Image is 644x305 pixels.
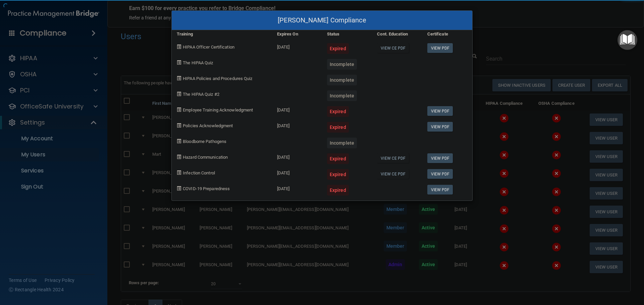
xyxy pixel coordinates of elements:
a: View PDF [427,153,453,163]
span: Policies Acknowledgment [183,123,233,128]
div: Expired [327,43,349,54]
span: Infection Control [183,170,215,175]
a: View PDF [427,169,453,179]
div: Incomplete [327,59,357,70]
div: Cont. Education [372,30,422,38]
div: Status [322,30,372,38]
div: [DATE] [272,148,322,164]
div: Certificate [422,30,472,38]
div: Training [172,30,272,38]
div: Expired [327,122,349,133]
div: Incomplete [327,90,357,101]
div: Expired [327,153,349,164]
span: Employee Training Acknowledgment [183,107,253,112]
span: COVID-19 Preparedness [183,186,230,191]
div: Expired [327,106,349,117]
span: Bloodborne Pathogens [183,139,226,144]
a: View PDF [427,106,453,116]
div: [DATE] [272,180,322,196]
button: Open Resource Center [618,30,637,50]
div: Expired [327,185,349,196]
div: Incomplete [327,75,357,85]
span: HIPAA Policies and Procedures Quiz [183,76,252,81]
div: Incomplete [327,138,357,148]
a: View CE PDF [377,43,409,53]
span: Hazard Communication [183,155,228,160]
a: View PDF [427,43,453,53]
div: [DATE] [272,164,322,180]
div: Expired [327,169,349,180]
div: Expires On [272,30,322,38]
div: [DATE] [272,38,322,54]
a: View PDF [427,185,453,195]
a: View CE PDF [377,153,409,163]
span: The HIPAA Quiz #2 [183,92,219,97]
span: The HIPAA Quiz [183,60,213,65]
a: View CE PDF [377,169,409,179]
span: HIPAA Officer Certification [183,45,234,50]
div: [PERSON_NAME] Compliance [172,11,472,30]
a: View PDF [427,122,453,132]
div: [DATE] [272,101,322,117]
div: [DATE] [272,117,322,133]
